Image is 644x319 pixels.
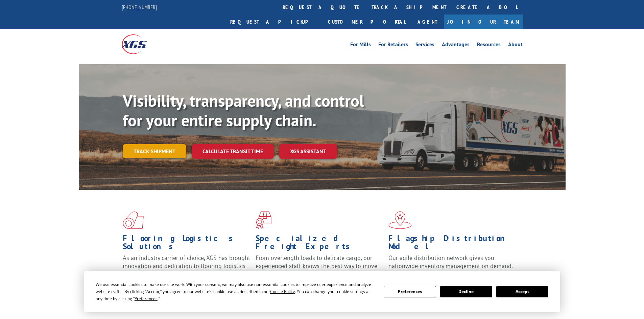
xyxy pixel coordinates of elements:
h1: Flagship Distribution Model [388,234,516,254]
span: Preferences [135,296,158,301]
a: Advantages [442,42,470,49]
p: From overlength loads to delicate cargo, our experienced staff knows the best way to move your fr... [256,254,383,284]
img: xgs-icon-total-supply-chain-intelligence-red [123,211,144,229]
b: Visibility, transparency, and control for your entire supply chain. [123,90,364,131]
a: Track shipment [123,144,186,158]
div: We use essential cookies to make our site work. With your consent, we may also use non-essential ... [96,281,376,302]
a: Services [415,42,434,49]
h1: Flooring Logistics Solutions [123,234,251,254]
img: xgs-icon-flagship-distribution-model-red [388,211,412,229]
button: Accept [496,286,548,297]
a: For Mills [350,42,371,49]
h1: Specialized Freight Experts [256,234,383,254]
a: About [508,42,523,49]
img: xgs-icon-focused-on-flooring-red [256,211,271,229]
a: For Retailers [378,42,408,49]
a: XGS ASSISTANT [279,144,337,159]
a: Request a pickup [225,15,323,29]
a: Customer Portal [323,15,411,29]
button: Decline [440,286,492,297]
span: As an industry carrier of choice, XGS has brought innovation and dedication to flooring logistics... [123,254,250,278]
a: Agent [411,15,444,29]
a: Join Our Team [444,15,523,29]
span: Cookie Policy [270,289,295,294]
a: [PHONE_NUMBER] [122,4,157,10]
div: Cookie Consent Prompt [84,271,560,312]
span: Our agile distribution network gives you nationwide inventory management on demand. [388,254,513,270]
a: Calculate transit time [192,144,274,159]
button: Preferences [384,286,436,297]
a: Resources [477,42,501,49]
